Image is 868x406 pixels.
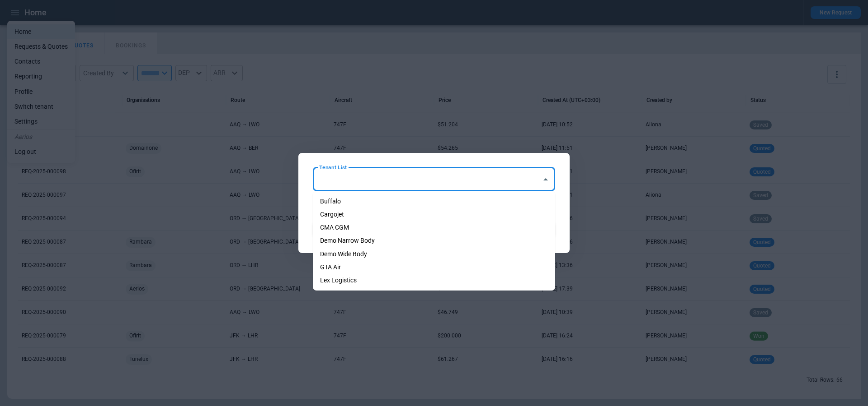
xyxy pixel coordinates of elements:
[313,248,555,261] li: Demo Wide Body
[313,195,555,208] li: Buffalo
[313,234,555,247] li: Demo Narrow Body
[319,163,347,171] label: Tenant List
[313,208,555,221] li: Cargojet
[313,221,555,234] li: CMA CGM
[313,274,555,287] li: Lex Logistics
[313,261,555,274] li: GTA Air
[539,173,552,186] button: Close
